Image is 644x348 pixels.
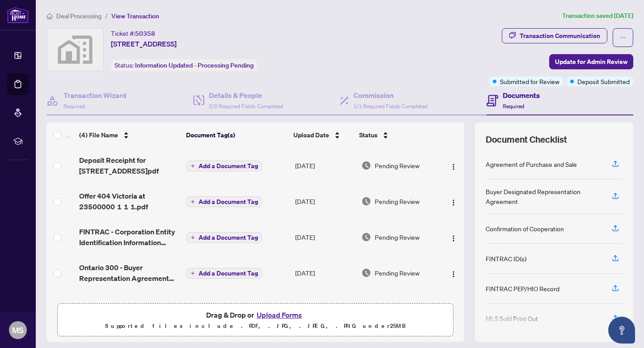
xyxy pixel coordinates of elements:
[186,267,262,279] button: Add a Document Tag
[199,163,258,169] span: Add a Document Tag
[79,155,179,176] span: Deposit Receipht for [STREET_ADDRESS]pdf
[486,224,564,233] div: Confirmation of Cooperation
[502,28,607,43] button: Transaction Communication
[191,235,195,240] span: plus
[375,196,419,206] span: Pending Review
[446,158,461,173] button: Logo
[450,199,457,206] img: Logo
[105,11,108,21] li: /
[293,130,329,140] span: Upload Date
[292,148,358,183] td: [DATE]
[186,160,262,172] button: Add a Document Tag
[500,76,559,86] span: Submitted for Review
[359,130,377,140] span: Status
[64,103,85,110] span: Required
[620,34,626,41] span: ellipsis
[7,7,29,23] img: logo
[12,324,24,336] span: MS
[186,268,262,279] button: Add a Document Tag
[555,55,627,69] span: Update for Admin Review
[361,232,371,242] img: Document Status
[549,54,633,69] button: Update for Admin Review
[503,103,524,110] span: Required
[361,268,371,278] img: Document Status
[486,254,526,263] div: FINTRAC ID(s)
[47,13,53,19] span: home
[361,196,371,206] img: Document Status
[608,317,635,344] button: Open asap
[206,309,305,321] span: Drag & Drop or
[186,196,262,207] button: Add a Document Tag
[292,183,358,219] td: [DATE]
[446,194,461,208] button: Logo
[450,271,457,278] img: Logo
[191,164,195,168] span: plus
[577,76,630,86] span: Deposit Submitted
[199,270,258,276] span: Add a Document Tag
[111,38,177,49] span: [STREET_ADDRESS]
[182,123,290,148] th: Document Tag(s)
[186,196,262,208] button: Add a Document Tag
[209,90,283,101] h4: Details & People
[191,271,195,276] span: plus
[503,90,540,101] h4: Documents
[254,309,305,321] button: Upload Forms
[76,123,182,148] th: (4) File Name
[292,255,358,291] td: [DATE]
[186,232,262,243] button: Add a Document Tag
[56,12,102,20] span: Deal Processing
[64,90,127,101] h4: Transaction Wizard
[361,161,371,170] img: Document Status
[199,199,258,205] span: Add a Document Tag
[111,59,257,71] div: Status:
[450,235,457,242] img: Logo
[58,304,453,337] span: Drag & Drop orUpload FormsSupported files include .PDF, .JPG, .JPEG, .PNG under25MB
[356,123,438,148] th: Status
[111,12,159,20] span: View Transaction
[199,234,258,241] span: Add a Document Tag
[186,161,262,171] button: Add a Document Tag
[79,191,179,212] span: Offer 404 Victoria at 23500000 1 1 1.pdf
[562,11,633,21] article: Transaction saved [DATE]
[353,103,428,110] span: 1/1 Required Fields Completed
[79,262,179,284] span: Ontario 300 - Buyer Representation Agreement Authority for Purchase2 6.pdf
[375,268,419,278] span: Pending Review
[520,29,600,43] div: Transaction Communication
[135,30,155,38] span: 50358
[450,163,457,170] img: Logo
[353,90,428,101] h4: Commission
[47,29,103,71] img: svg%3e
[446,230,461,244] button: Logo
[486,284,559,293] div: FINTRAC PEP/HIO Record
[79,130,118,140] span: (4) File Name
[63,321,448,331] p: Supported files include .PDF, .JPG, .JPEG, .PNG under 25 MB
[135,61,254,69] span: Information Updated - Processing Pending
[186,232,262,243] button: Add a Document Tag
[446,266,461,280] button: Logo
[375,161,419,170] span: Pending Review
[209,103,283,110] span: 2/2 Required Fields Completed
[486,314,538,323] div: MLS Sold Print Out
[486,133,567,146] span: Document Checklist
[375,232,419,242] span: Pending Review
[290,123,356,148] th: Upload Date
[79,226,179,248] span: FINTRAC - Corporation Entity Identification Information Record 3.pdf
[111,28,155,38] div: Ticket #:
[191,199,195,204] span: plus
[486,187,601,206] div: Buyer Designated Representation Agreement
[292,219,358,255] td: [DATE]
[486,159,577,169] div: Agreement of Purchase and Sale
